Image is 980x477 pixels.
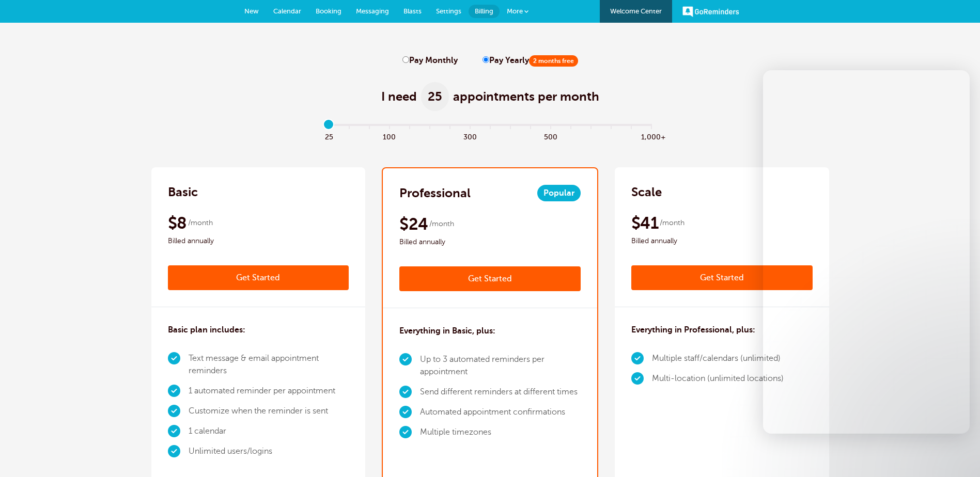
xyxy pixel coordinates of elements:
iframe: Intercom live chat [763,70,970,434]
h2: Basic [168,184,198,200]
li: Send different reminders at different times [420,382,581,402]
li: Multiple timezones [420,422,581,442]
iframe: Intercom live chat [945,442,970,467]
input: Pay Yearly2 months free [483,56,489,63]
li: Multi-location (unlimited locations) [652,369,784,389]
span: appointments per month [453,88,599,105]
a: Get Started [631,265,813,290]
span: Billing [475,7,493,15]
span: Booking [316,7,341,15]
span: /month [429,218,454,230]
label: Pay Yearly [483,56,578,66]
span: Settings [436,7,461,15]
span: Blasts [403,7,422,15]
input: Pay Monthly [402,56,409,63]
h2: Scale [631,184,662,200]
span: Popular [537,185,581,201]
li: Automated appointment confirmations [420,402,581,422]
h3: Everything in Professional, plus: [631,324,755,336]
span: New [244,7,259,15]
span: Billed annually [631,235,813,247]
li: Unlimited users/logins [189,441,349,462]
li: Up to 3 automated reminders per appointment [420,349,581,382]
h3: Basic plan includes: [168,324,245,336]
h3: Everything in Basic, plus: [399,325,495,337]
span: 100 [379,130,399,142]
span: 25 [421,82,449,111]
a: Get Started [168,265,349,290]
span: More [507,7,523,15]
span: 2 months free [529,55,578,67]
span: /month [660,217,685,229]
h2: Professional [399,185,471,201]
span: Calendar [273,7,301,15]
a: Billing [469,5,500,18]
li: Customize when the reminder is sent [189,401,349,421]
span: 300 [460,130,480,142]
span: $8 [168,213,187,233]
li: 1 calendar [189,421,349,441]
span: 500 [540,130,561,142]
span: /month [188,217,213,229]
li: 1 automated reminder per appointment [189,381,349,401]
label: Pay Monthly [402,56,458,66]
span: 25 [319,130,339,142]
span: Messaging [356,7,389,15]
span: 1,000+ [641,130,661,142]
span: $41 [631,213,658,233]
span: Billed annually [168,235,349,247]
li: Text message & email appointment reminders [189,348,349,381]
a: Get Started [399,266,581,291]
span: Billed annually [399,236,581,248]
li: Multiple staff/calendars (unlimited) [652,348,784,369]
span: I need [381,88,417,105]
span: $24 [399,214,428,234]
